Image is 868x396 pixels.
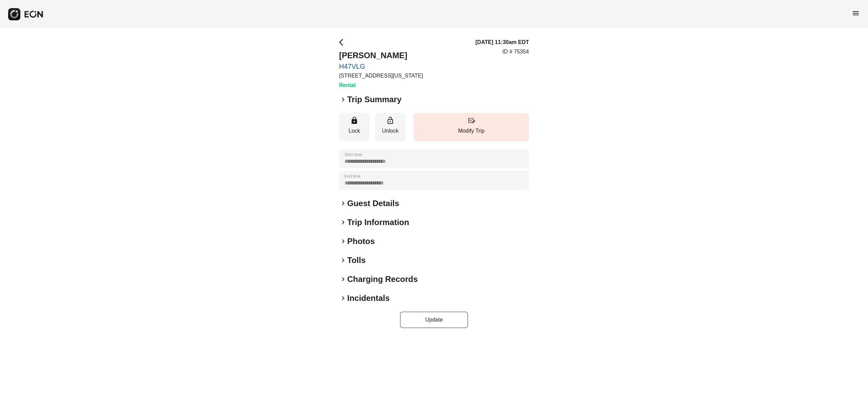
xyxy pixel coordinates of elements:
span: keyboard_arrow_right [339,275,347,283]
h3: Rental [339,81,423,89]
span: arrow_back_ios [339,38,347,46]
span: keyboard_arrow_right [339,95,347,104]
h2: Photos [347,236,375,247]
h2: Guest Details [347,198,399,209]
p: [STREET_ADDRESS][US_STATE] [339,72,423,80]
p: Modify Trip [417,127,526,135]
h3: [DATE] 11:30am EDT [475,38,529,46]
button: Update [400,312,468,328]
span: keyboard_arrow_right [339,256,347,264]
button: Modify Trip [414,113,529,141]
p: ID # 75354 [502,48,529,56]
p: Lock [342,127,366,135]
h2: Charging Records [347,274,418,285]
h2: [PERSON_NAME] [339,50,423,61]
span: keyboard_arrow_right [339,199,347,207]
span: lock_open [386,116,394,125]
span: keyboard_arrow_right [339,294,347,302]
span: menu [852,9,860,17]
button: Unlock [375,113,406,141]
h2: Tolls [347,255,366,266]
a: H47VLG [339,62,423,70]
h2: Trip Information [347,217,409,228]
span: keyboard_arrow_right [339,237,347,245]
button: Lock [339,113,370,141]
span: edit_road [467,116,475,125]
p: Unlock [378,127,402,135]
span: lock [350,116,358,125]
span: keyboard_arrow_right [339,218,347,226]
h2: Trip Summary [347,94,401,105]
h2: Incidentals [347,293,390,304]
